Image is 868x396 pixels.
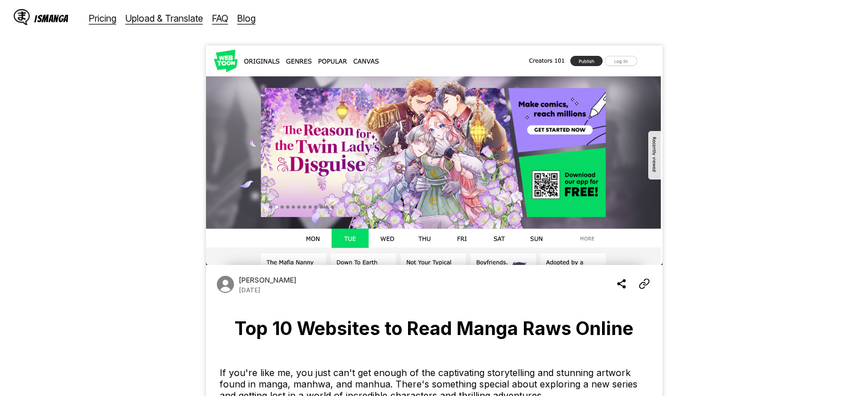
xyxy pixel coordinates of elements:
a: IsManga LogoIsManga [14,9,89,27]
h1: Top 10 Websites to Read Manga Raws Online [215,317,653,340]
img: Share blog [616,277,627,291]
img: Author avatar [215,274,236,295]
img: Copy Article Link [639,277,650,291]
a: Pricing [89,13,116,24]
div: IsManga [34,13,68,24]
a: FAQ [212,13,228,24]
a: Blog [237,13,256,24]
p: Date published [239,287,260,293]
a: Upload & Translate [126,13,203,24]
p: Author [239,276,296,284]
img: IsManga Logo [14,9,30,25]
img: Cover [206,46,663,265]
